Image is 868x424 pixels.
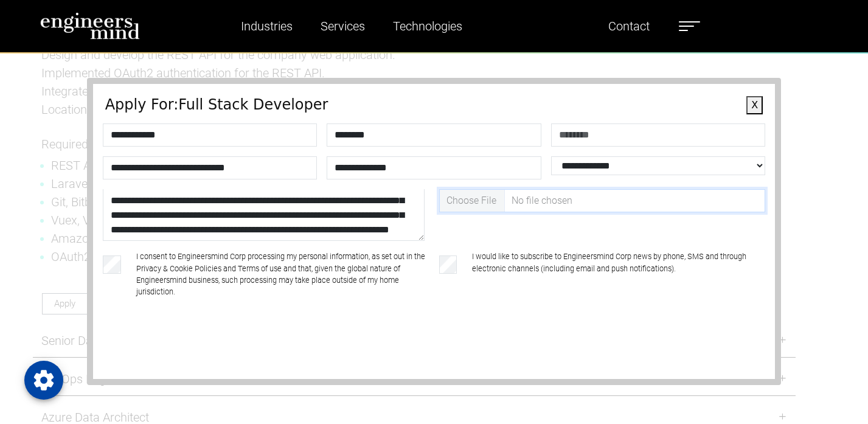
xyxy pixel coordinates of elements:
[746,96,763,114] button: X
[236,12,297,40] a: Industries
[603,12,654,40] a: Contact
[388,12,467,40] a: Technologies
[316,12,370,40] a: Services
[40,12,141,40] img: logo
[105,328,290,375] iframe: reCAPTCHA
[105,96,763,114] h4: Apply For: Full Stack Developer
[472,251,765,297] label: I would like to subscribe to Engineersmind Corp news by phone, SMS and through electronic channel...
[136,251,429,297] label: I consent to Engineersmind Corp processing my personal information, as set out in the Privacy & C...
